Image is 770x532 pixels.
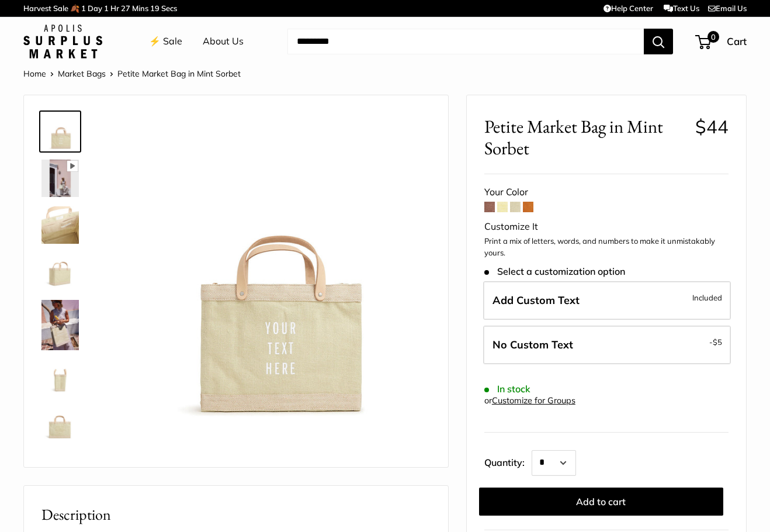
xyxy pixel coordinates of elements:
span: - [709,335,722,349]
span: Add Custom Text [492,293,580,307]
a: Petite Market Bag in Mint Sorbet [39,298,81,353]
span: Hr [110,4,119,13]
a: Email Us [708,4,747,13]
a: Text Us [664,4,699,13]
span: Secs [161,4,177,13]
a: Petite Market Bag in Mint Sorbet [39,451,81,493]
span: Petite Market Bag in Mint Sorbet [484,116,686,159]
a: Customize for Groups [492,395,575,406]
img: Petite Market Bag in Mint Sorbet [41,160,79,197]
a: Petite Market Bag in Mint Sorbet [39,251,81,293]
button: Search [644,29,673,54]
img: description_Seal of authenticity printed on the backside of every bag. [41,406,79,444]
a: ⚡️ Sale [149,33,182,50]
nav: Breadcrumb [23,66,241,81]
img: Petite Market Bag in Mint Sorbet [41,453,79,490]
img: Petite Market Bag in Mint Sorbet [41,113,79,150]
a: Home [23,68,46,79]
span: $5 [713,337,722,347]
a: Petite Market Bag in Mint Sorbet [39,157,81,199]
a: Market Bags [58,68,106,79]
a: Petite Market Bag in Mint Sorbet [39,357,81,399]
div: Customize It [484,218,729,236]
img: Petite Market Bag in Mint Sorbet [41,360,79,397]
span: 0 [707,31,719,43]
a: description_Seal of authenticity printed on the backside of every bag. [39,404,81,446]
input: Search... [287,29,644,54]
img: Petite Market Bag in Mint Sorbet [41,253,79,291]
span: No Custom Text [492,338,573,351]
a: About Us [203,33,244,50]
span: Included [692,291,722,305]
a: 0 Cart [696,32,747,51]
p: Print a mix of letters, words, and numbers to make it unmistakably yours. [484,236,729,258]
span: In stock [484,384,530,395]
span: Petite Market Bag in Mint Sorbet [117,68,241,79]
label: Quantity: [484,447,532,476]
span: Select a customization option [484,266,625,277]
span: 1 [104,4,109,13]
img: Apolis: Surplus Market [23,25,102,58]
img: Petite Market Bag in Mint Sorbet [41,300,79,350]
span: 27 [121,4,130,13]
span: 1 [81,4,86,13]
label: Add Custom Text [483,281,731,320]
a: Petite Market Bag in Mint Sorbet [39,110,81,153]
button: Add to cart [479,488,723,516]
span: Day [88,4,102,13]
label: Leave Blank [483,326,731,364]
img: Petite Market Bag in Mint Sorbet [41,206,79,244]
span: Mins [132,4,148,13]
span: 19 [150,4,159,13]
a: Petite Market Bag in Mint Sorbet [39,204,81,246]
div: Your Color [484,184,729,201]
div: or [484,393,575,409]
span: $44 [695,115,729,138]
img: Petite Market Bag in Mint Sorbet [117,113,431,426]
a: Help Center [603,4,653,13]
h2: Description [41,503,431,526]
span: Cart [727,35,747,47]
